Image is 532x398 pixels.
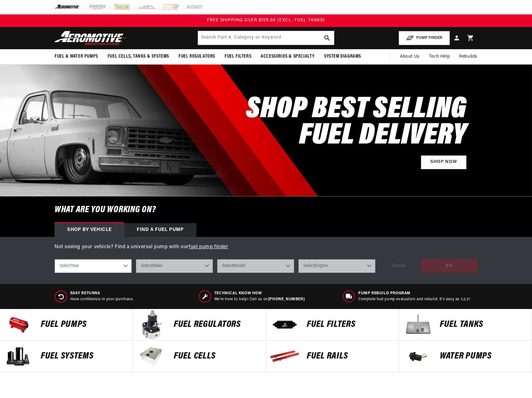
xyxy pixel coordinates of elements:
p: Fuel Pumps [41,320,126,329]
img: Fuel Pumps [3,309,35,340]
img: Fuel Systems [3,341,35,372]
summary: Rebuilds [455,49,482,64]
select: Engine [298,259,375,273]
img: FUEL Cells [136,341,168,372]
span: Easy Returns [70,291,134,296]
a: Fuel Tanks Fuel Tanks [399,309,532,341]
p: Not seeing your vehicle? Find a universal pump with our [55,243,477,251]
img: FUEL FILTERS [269,309,301,340]
img: Water Pumps [402,341,434,372]
h6: What are you working on? [39,196,493,223]
span: Fuel Regulators [178,53,215,60]
h2: SHOP BEST SELLING FUEL DELIVERY [246,97,466,149]
span: System Diagrams [324,53,361,60]
span: Rebuilds [459,53,477,60]
span: Technical Know How [214,291,305,296]
a: FUEL Rails FUEL Rails [266,341,399,372]
p: FUEL REGULATORS [174,320,259,329]
a: FUEL FILTERS FUEL FILTERS [266,309,399,341]
p: We’re here to help! Call us on [214,297,305,302]
input: Search by Part Number, Category or Keyword [198,31,334,45]
summary: Fuel Filters [220,49,256,64]
button: search button [320,31,334,45]
span: Tech Help [429,53,450,60]
p: Fuel Systems [41,352,126,361]
a: About Us [395,49,424,64]
button: PUMP FINDER [399,31,450,45]
summary: Accessories & Specialty [256,49,319,64]
img: FUEL Rails [269,341,301,372]
p: FUEL Rails [307,352,392,361]
p: Have confidence in your purchase. [70,297,134,302]
select: Year [55,259,132,273]
div: Find a Fuel Pump [124,223,196,237]
a: Water Pumps Water Pumps [399,341,532,372]
p: Fuel Tanks [440,320,525,329]
span: Fuel & Water Pumps [55,53,98,60]
p: FUEL FILTERS [307,320,392,329]
select: Make [136,259,213,273]
summary: System Diagrams [319,49,366,64]
a: Shop Now [421,155,466,170]
span: Pump Rebuild program [358,291,470,296]
a: fuel pump finder [189,244,228,249]
a: [PHONE_NUMBER] [268,297,305,301]
img: Fuel Tanks [402,309,434,340]
img: FUEL REGULATORS [136,309,168,340]
select: Model [217,259,294,273]
a: FUEL REGULATORS FUEL REGULATORS [133,309,266,341]
p: Water Pumps [440,352,525,361]
div: Shop by vehicle [55,223,124,237]
summary: Tech Help [424,49,455,64]
span: FREE SHIPPING OVER $109.00 (EXCL. FUEL TANKS) [207,18,325,23]
p: Complete fuel pump evaluation and rebuild. It's easy as 1,2,3! [358,297,470,302]
span: Fuel Cells, Tanks & Systems [108,53,169,60]
span: Accessories & Specialty [261,53,315,60]
p: FUEL Cells [174,352,259,361]
summary: Fuel & Water Pumps [50,49,103,64]
summary: Fuel Regulators [174,49,220,64]
span: About Us [400,54,420,59]
summary: Fuel Cells, Tanks & Systems [103,49,174,64]
a: FUEL Cells FUEL Cells [133,341,266,372]
span: Fuel Filters [225,53,251,60]
img: Aeromotive [52,31,131,45]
